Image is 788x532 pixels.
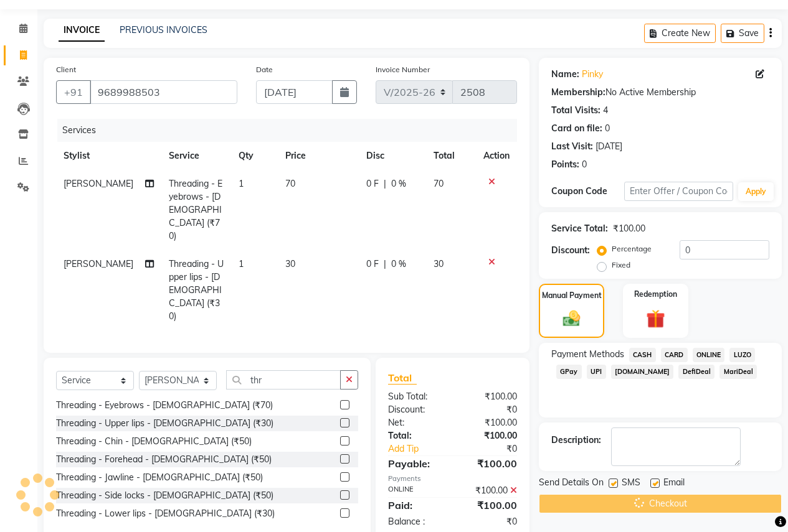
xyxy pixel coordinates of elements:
[56,435,252,448] div: Threading - Chin - [DEMOGRAPHIC_DATA] (₹50)
[366,258,379,271] span: 0 F
[452,390,526,403] div: ₹100.00
[231,142,278,170] th: Qty
[384,258,386,271] span: |
[239,258,244,269] span: 1
[379,456,453,471] div: Payable:
[391,177,406,190] span: 0 %
[56,417,273,430] div: Threading - Upper lips - [DEMOGRAPHIC_DATA] (₹30)
[582,158,587,171] div: 0
[644,24,716,43] button: Create New
[663,476,685,492] span: Email
[476,142,517,170] th: Action
[551,158,579,171] div: Points:
[56,142,161,170] th: Stylist
[379,429,453,442] div: Total:
[693,348,725,362] span: ONLINE
[551,348,624,361] span: Payment Methods
[452,456,526,471] div: ₹100.00
[612,243,652,254] label: Percentage
[613,222,645,235] div: ₹100.00
[426,142,476,170] th: Total
[551,434,601,447] div: Description:
[551,104,600,117] div: Total Visits:
[452,484,526,497] div: ₹100.00
[596,140,622,153] div: [DATE]
[611,365,674,379] span: [DOMAIN_NAME]
[640,307,671,330] img: _gift.svg
[452,498,526,513] div: ₹100.00
[452,416,526,429] div: ₹100.00
[379,498,453,513] div: Paid:
[64,178,133,189] span: [PERSON_NAME]
[278,142,359,170] th: Price
[90,80,237,104] input: Search by Name/Mobile/Email/Code
[719,365,757,379] span: MariDeal
[551,122,602,135] div: Card on file:
[542,290,602,301] label: Manual Payment
[56,489,273,502] div: Threading - Side locks - [DEMOGRAPHIC_DATA] (₹50)
[56,399,273,412] div: Threading - Eyebrows - [DEMOGRAPHIC_DATA] (₹70)
[729,348,755,362] span: LUZO
[120,24,207,35] a: PREVIOUS INVOICES
[56,64,76,75] label: Client
[388,371,417,385] span: Total
[285,178,295,189] span: 70
[551,140,593,153] div: Last Visit:
[721,24,764,43] button: Save
[629,348,656,362] span: CASH
[379,390,453,403] div: Sub Total:
[56,507,275,520] div: Threading - Lower lips - [DEMOGRAPHIC_DATA] (₹30)
[169,178,222,241] span: Threading - Eyebrows - [DEMOGRAPHIC_DATA] (₹70)
[388,474,517,484] div: Payments
[359,142,426,170] th: Disc
[612,259,630,271] label: Fixed
[434,178,444,189] span: 70
[551,86,605,99] div: Membership:
[551,244,590,257] div: Discount:
[587,365,606,379] span: UPI
[551,86,769,99] div: No Active Membership
[434,258,444,269] span: 30
[379,416,453,429] div: Net:
[582,68,603,81] a: Pinky
[169,258,224,322] span: Threading - Upper lips - [DEMOGRAPHIC_DATA] (₹30)
[366,177,379,190] span: 0 F
[465,442,526,455] div: ₹0
[738,182,774,201] button: Apply
[391,258,406,271] span: 0 %
[161,142,231,170] th: Service
[56,80,91,104] button: +91
[603,104,608,117] div: 4
[622,476,640,492] span: SMS
[285,258,295,269] span: 30
[57,119,526,142] div: Services
[56,453,272,466] div: Threading - Forehead - [DEMOGRAPHIC_DATA] (₹50)
[558,309,586,329] img: _cash.svg
[624,182,733,201] input: Enter Offer / Coupon Code
[239,178,244,189] span: 1
[551,222,608,235] div: Service Total:
[539,476,604,492] span: Send Details On
[59,19,105,42] a: INVOICE
[551,68,579,81] div: Name:
[634,289,677,300] label: Redemption
[605,122,610,135] div: 0
[452,403,526,416] div: ₹0
[551,185,624,198] div: Coupon Code
[379,442,465,455] a: Add Tip
[64,258,133,269] span: [PERSON_NAME]
[452,429,526,442] div: ₹100.00
[226,370,341,390] input: Search or Scan
[379,403,453,416] div: Discount:
[56,471,263,484] div: Threading - Jawline - [DEMOGRAPHIC_DATA] (₹50)
[678,365,714,379] span: DefiDeal
[452,515,526,528] div: ₹0
[376,64,430,75] label: Invoice Number
[379,515,453,528] div: Balance :
[384,177,386,190] span: |
[556,365,582,379] span: GPay
[661,348,688,362] span: CARD
[379,484,453,497] div: ONLINE
[256,64,273,75] label: Date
